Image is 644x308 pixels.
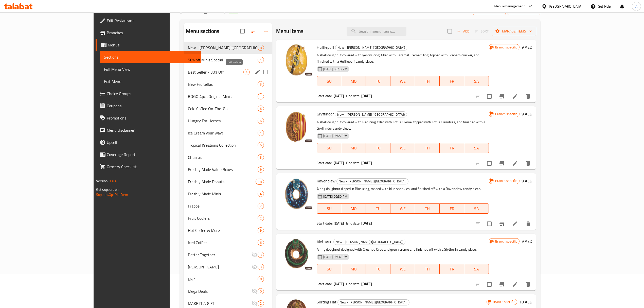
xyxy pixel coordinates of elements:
span: Menu disclaimer [107,127,197,133]
span: Freshly Made Minis [188,191,257,197]
b: [DATE] [334,281,344,287]
h6: 9 AED [522,177,532,184]
span: SA [466,265,487,273]
div: items [258,142,264,148]
div: items [258,166,264,173]
div: items [258,45,264,51]
a: Upsell [96,136,201,148]
span: Full Menu View [104,66,197,72]
div: New Fruitellas3 [184,78,272,90]
span: 3 [258,155,264,160]
div: Hungry For Heroes [188,118,257,124]
button: TH [415,76,440,86]
span: Manage items [496,28,532,35]
button: TU [366,143,390,153]
div: New - Harry Potter (House of Hogwarts) [335,45,407,51]
img: Gryffindor [280,110,313,143]
span: WE [392,265,413,273]
span: 3 [258,252,264,257]
span: MAKE IT A GIFT [188,300,251,306]
span: New - [PERSON_NAME] ([GEOGRAPHIC_DATA]) [188,45,257,51]
span: Choice Groups [107,91,197,97]
a: Grocery Checklist [96,161,201,173]
span: Add [456,28,470,34]
div: items [258,130,264,136]
div: Iced Coffee6 [184,236,272,249]
button: Branch-specific-item [496,90,508,102]
h2: Menu sections [186,27,219,35]
div: 50% off Minis Special1 [184,54,272,66]
span: SU [319,144,339,152]
span: Gryffindor [317,110,334,118]
div: items [258,252,264,258]
div: Ice Cream your way!1 [184,127,272,139]
span: Start date: [317,220,333,227]
span: import [477,7,502,13]
p: A shell doughnut covered with yellow icing, filled with Caramel Creme filling, topped with Graham... [317,52,489,65]
span: export [512,7,536,13]
div: Hungry For Heroes6 [184,115,272,127]
span: [DATE] 06:30 PM [321,194,349,199]
span: Select section [444,26,455,37]
span: 3 [258,265,264,269]
button: FR [440,264,464,274]
div: items [258,300,264,306]
span: 4 [244,70,249,75]
button: FR [440,203,464,214]
span: FR [442,78,462,85]
b: [DATE] [334,160,344,166]
span: Add item [455,27,471,35]
div: items [258,57,264,63]
div: items [258,227,264,233]
div: items [258,191,264,197]
div: Fruit Coolers2 [184,212,272,224]
div: items [258,239,264,246]
span: 4 [258,192,264,196]
a: Choice Groups [96,88,201,100]
span: Branches [107,30,197,36]
div: items [256,179,264,185]
span: New Fruitellas [188,81,257,87]
h6: 10 AED [519,298,532,305]
span: Tropical Kreations Collection [188,142,257,148]
span: 50% off Minis Special [188,57,257,63]
div: Freshly Made Minis4 [184,188,272,200]
button: SA [464,143,489,153]
span: TH [417,144,438,152]
div: items [258,81,264,87]
span: Ice Cream your way! [188,130,257,136]
svg: Inactive section [252,252,258,258]
div: Mega Deals0 [184,285,272,297]
span: Fruit Coolers [188,215,257,221]
span: TU [368,144,388,152]
div: Cold Coffee On-The-Go [188,106,257,112]
span: Select section first [471,27,492,35]
button: WE [390,76,415,86]
span: New - [PERSON_NAME] ([GEOGRAPHIC_DATA]) [335,45,407,50]
span: Start date: [317,93,333,99]
div: [GEOGRAPHIC_DATA] [549,4,582,9]
button: delete [522,218,534,230]
span: [PERSON_NAME] [188,264,251,270]
div: items [258,215,264,221]
span: Grocery Checklist [107,164,197,170]
span: TU [368,265,388,273]
span: Hufflepuff [317,43,334,51]
a: Full Menu View [100,63,201,75]
span: Sort sections [248,25,260,37]
div: New - Harry Potter (House of Hogwarts) [337,299,409,305]
button: SA [464,264,489,274]
a: Edit menu item [512,160,518,166]
svg: Inactive section [252,264,258,270]
b: [DATE] [361,281,372,287]
span: FR [442,265,462,273]
div: Churros3 [184,151,272,163]
span: Upsell [107,139,197,145]
a: Coverage Report [96,148,201,161]
button: TU [366,203,390,214]
span: MO [343,78,364,85]
div: Mega Deals [188,288,251,294]
a: Coupons [96,100,201,112]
